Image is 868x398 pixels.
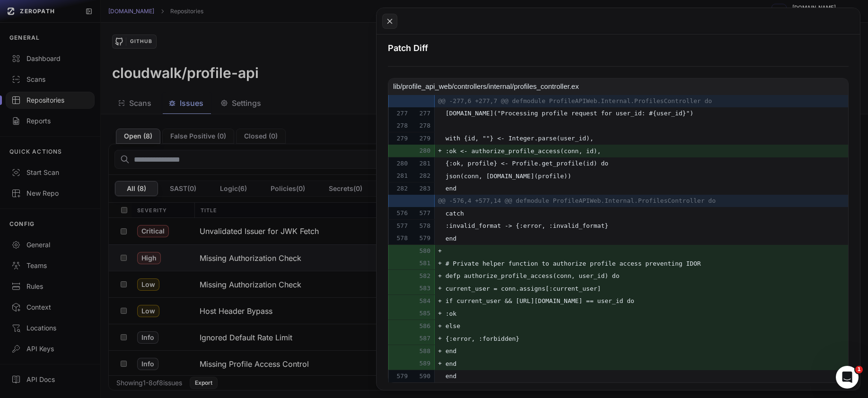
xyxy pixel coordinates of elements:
span: + [438,360,442,367]
div: 579 [389,371,411,382]
span: end [446,358,708,370]
div: 580 [412,245,434,257]
div: @@ -576,4 +577,14 @@ defmodule ProfileAPIWeb.Internal.ProfilesController do [389,195,749,207]
div: 277 [389,108,411,119]
div: 579 [412,233,434,244]
div: 577 [389,220,411,232]
span: + [438,247,442,254]
span: end [446,346,708,357]
div: 282 [389,183,411,194]
div: 581 [412,258,434,269]
span: + [438,322,442,329]
span: if current_user && [URL][DOMAIN_NAME] == user_id do [446,295,708,307]
div: 278 [412,120,434,131]
div: 589 [412,358,434,369]
div: 279 [412,133,434,144]
div: 585 [412,308,434,319]
div: 279 [389,133,411,144]
span: + [438,347,442,355]
span: {:error, :forbidden} [446,333,708,345]
span: + [438,285,442,292]
div: 277 [412,108,434,119]
div: 583 [412,283,434,294]
div: 283 [412,183,434,194]
span: end [446,371,708,382]
span: end [446,233,708,244]
div: 588 [412,346,434,357]
span: + [438,260,442,267]
span: defp authorize_profile_access(conn, user_id) do [446,270,708,282]
div: 590 [412,371,434,382]
span: + [438,310,442,317]
span: 1 [855,366,863,373]
div: 281 [389,170,411,182]
span: # Private helper function to authorize profile access preventing IDOR [446,258,708,269]
span: {:ok, profile} <- Profile.get_profile(id) do [446,158,708,169]
span: else [446,320,708,332]
span: with {id, ""} <- Integer.parse(user_id), [446,133,708,144]
div: 578 [412,220,434,232]
span: :ok <- authorize_profile_access(conn, id), [446,146,708,157]
div: 576 [389,208,411,219]
div: 577 [412,208,434,219]
div: 282 [412,170,434,182]
span: json(conn, [DOMAIN_NAME](profile)) [446,171,708,182]
div: 281 [412,158,434,169]
span: + [438,272,442,279]
span: end [446,183,708,194]
span: catch [446,208,708,219]
div: 582 [412,270,434,282]
span: + [438,335,442,342]
div: 278 [389,120,411,131]
div: 587 [412,333,434,344]
span: :ok [446,308,708,320]
span: + [438,297,442,304]
iframe: Intercom live chat [836,366,859,389]
div: 584 [412,295,434,307]
div: 280 [389,158,411,169]
div: 586 [412,320,434,332]
span: current_user = conn.assigns[:current_user] [446,283,708,294]
div: 578 [389,233,411,244]
span: + [438,147,442,154]
span: :invalid_format -> {:error, :invalid_format} [446,220,708,232]
div: 280 [412,145,434,156]
span: [DOMAIN_NAME]("Processing profile request for user_id: #{user_id}") [446,108,708,119]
